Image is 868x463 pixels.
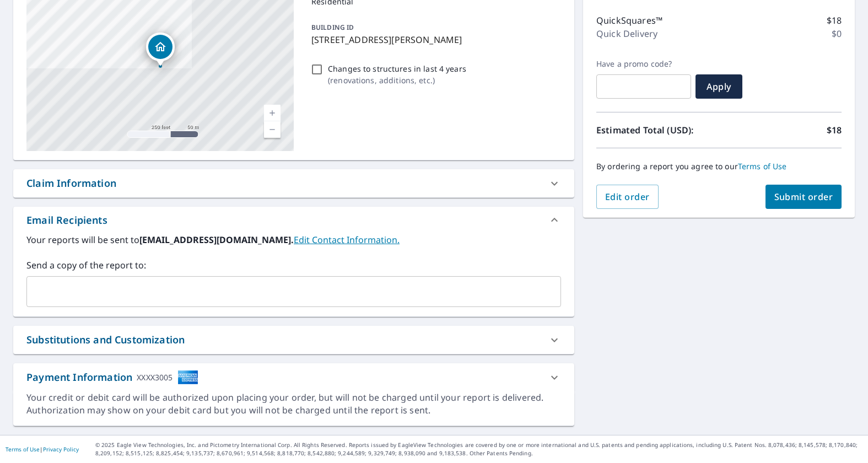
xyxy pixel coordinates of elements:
[774,191,833,203] span: Submit order
[13,207,574,233] div: Email Recipients
[43,445,79,453] a: Privacy Policy
[6,445,40,453] a: Terms of Use
[26,332,185,347] div: Substitutions and Customization
[26,213,107,228] div: Email Recipients
[596,14,662,27] p: QuickSquares™
[765,185,842,209] button: Submit order
[26,370,198,385] div: Payment Information
[139,234,294,246] b: [EMAIL_ADDRESS][DOMAIN_NAME].
[596,27,657,40] p: Quick Delivery
[137,370,172,385] div: XXXX3005
[294,234,400,246] a: EditContactInfo
[13,363,574,391] div: Payment InformationXXXX3005cardImage
[328,74,466,86] p: ( renovations, additions, etc. )
[311,33,557,46] p: [STREET_ADDRESS][PERSON_NAME]
[596,185,659,209] button: Edit order
[264,121,281,138] a: Current Level 17, Zoom Out
[311,23,354,32] p: BUILDING ID
[26,391,561,417] div: Your credit or debit card will be authorized upon placing your order, but will not be charged unt...
[146,33,175,67] div: Dropped pin, building 1, Residential property, 4665 Sawtelle Blvd Culver City, CA 90230
[26,233,561,246] label: Your reports will be sent to
[832,27,842,40] p: $0
[26,259,561,272] label: Send a copy of the report to:
[13,169,574,197] div: Claim Information
[596,161,842,171] p: By ordering a report you agree to our
[696,74,742,99] button: Apply
[328,63,466,74] p: Changes to structures in last 4 years
[827,123,842,137] p: $18
[596,59,691,69] label: Have a promo code?
[596,123,719,137] p: Estimated Total (USD):
[177,370,198,385] img: cardImage
[6,446,79,453] p: |
[264,105,281,121] a: Current Level 17, Zoom In
[605,191,650,203] span: Edit order
[738,161,787,171] a: Terms of Use
[827,14,842,27] p: $18
[95,441,862,457] p: © 2025 Eagle View Technologies, Inc. and Pictometry International Corp. All Rights Reserved. Repo...
[26,176,116,191] div: Claim Information
[704,80,734,93] span: Apply
[13,326,574,354] div: Substitutions and Customization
